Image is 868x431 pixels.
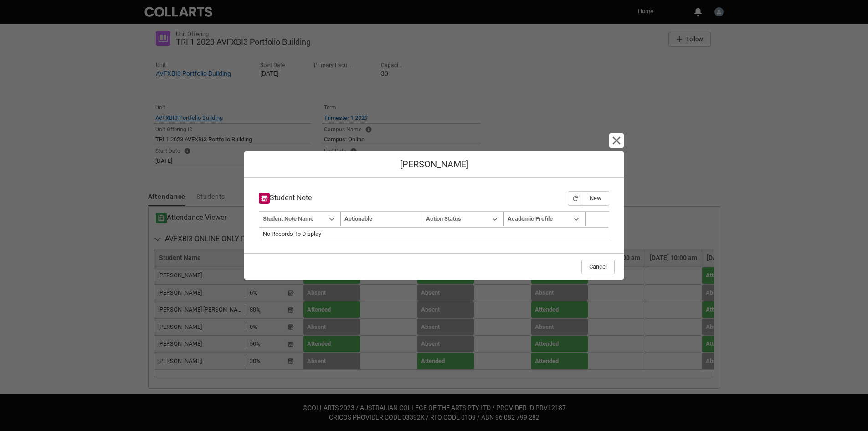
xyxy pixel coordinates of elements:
button: Cancel [581,260,615,274]
button: Refresh [568,191,582,206]
h3: Student Note [259,193,312,204]
h1: [PERSON_NAME] [252,159,616,170]
button: New [582,191,609,206]
button: Cancel and close [611,135,622,146]
div: No Records To Display [263,229,605,239]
